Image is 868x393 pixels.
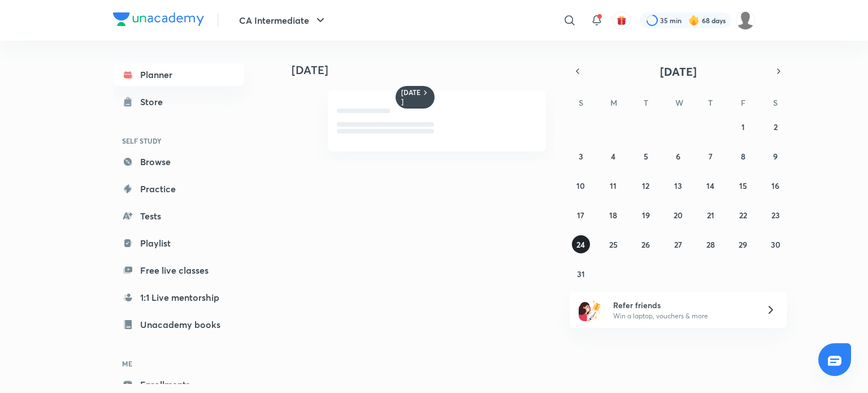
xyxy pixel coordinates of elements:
[113,12,204,26] img: Company Logo
[113,150,244,173] a: Browse
[113,131,244,150] h6: SELF STUDY
[734,206,752,224] button: August 22, 2025
[644,97,648,108] abbr: Tuesday
[644,151,648,162] abbr: August 5, 2025
[113,313,244,336] a: Unacademy books
[576,180,585,191] abbr: August 10, 2025
[669,147,687,165] button: August 6, 2025
[613,299,752,311] h6: Refer friends
[739,239,747,250] abbr: August 29, 2025
[642,180,649,191] abbr: August 12, 2025
[669,235,687,253] button: August 27, 2025
[774,122,778,132] abbr: August 2, 2025
[708,97,713,108] abbr: Thursday
[604,176,622,195] button: August 11, 2025
[701,176,719,195] button: August 14, 2025
[610,97,617,108] abbr: Monday
[773,97,778,108] abbr: Saturday
[741,151,745,162] abbr: August 8, 2025
[641,239,650,250] abbr: August 26, 2025
[706,180,714,191] abbr: August 14, 2025
[617,15,627,25] img: avatar
[113,90,244,113] a: Store
[637,235,655,253] button: August 26, 2025
[401,88,421,106] h6: [DATE]
[613,11,631,29] button: avatar
[637,176,655,195] button: August 12, 2025
[572,206,590,224] button: August 17, 2025
[579,151,583,162] abbr: August 3, 2025
[771,210,780,221] abbr: August 23, 2025
[577,269,585,279] abbr: August 31, 2025
[585,63,771,79] button: [DATE]
[579,299,601,321] img: referral
[675,97,683,108] abbr: Wednesday
[232,9,334,32] button: CA Intermediate
[609,210,617,221] abbr: August 18, 2025
[579,97,583,108] abbr: Sunday
[674,210,683,221] abbr: August 20, 2025
[739,180,747,191] abbr: August 15, 2025
[766,118,784,136] button: August 2, 2025
[734,176,752,195] button: August 15, 2025
[766,206,784,224] button: August 23, 2025
[604,206,622,224] button: August 18, 2025
[734,235,752,253] button: August 29, 2025
[669,206,687,224] button: August 20, 2025
[572,176,590,195] button: August 10, 2025
[773,151,778,162] abbr: August 9, 2025
[140,95,170,109] div: Store
[676,151,680,162] abbr: August 6, 2025
[688,15,700,26] img: streak
[604,147,622,165] button: August 4, 2025
[113,354,244,373] h6: ME
[637,206,655,224] button: August 19, 2025
[771,239,780,250] abbr: August 30, 2025
[741,122,745,132] abbr: August 1, 2025
[113,63,244,86] a: Planner
[609,239,618,250] abbr: August 25, 2025
[113,178,244,200] a: Practice
[734,118,752,136] button: August 1, 2025
[736,11,755,30] img: dhanak
[113,12,204,29] a: Company Logo
[611,151,615,162] abbr: August 4, 2025
[766,176,784,195] button: August 16, 2025
[572,235,590,253] button: August 24, 2025
[701,235,719,253] button: August 28, 2025
[610,180,617,191] abbr: August 11, 2025
[766,235,784,253] button: August 30, 2025
[701,206,719,224] button: August 21, 2025
[706,239,715,250] abbr: August 28, 2025
[709,151,713,162] abbr: August 7, 2025
[707,210,714,221] abbr: August 21, 2025
[766,147,784,165] button: August 9, 2025
[739,210,747,221] abbr: August 22, 2025
[613,311,752,321] p: Win a laptop, vouchers & more
[660,64,697,79] span: [DATE]
[292,63,557,77] h4: [DATE]
[113,232,244,254] a: Playlist
[604,235,622,253] button: August 25, 2025
[674,180,682,191] abbr: August 13, 2025
[113,286,244,309] a: 1:1 Live mentorship
[674,239,682,250] abbr: August 27, 2025
[113,259,244,282] a: Free live classes
[572,265,590,283] button: August 31, 2025
[741,97,745,108] abbr: Friday
[576,239,585,250] abbr: August 24, 2025
[642,210,650,221] abbr: August 19, 2025
[572,147,590,165] button: August 3, 2025
[734,147,752,165] button: August 8, 2025
[771,180,779,191] abbr: August 16, 2025
[113,205,244,227] a: Tests
[637,147,655,165] button: August 5, 2025
[577,210,584,221] abbr: August 17, 2025
[701,147,719,165] button: August 7, 2025
[669,176,687,195] button: August 13, 2025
